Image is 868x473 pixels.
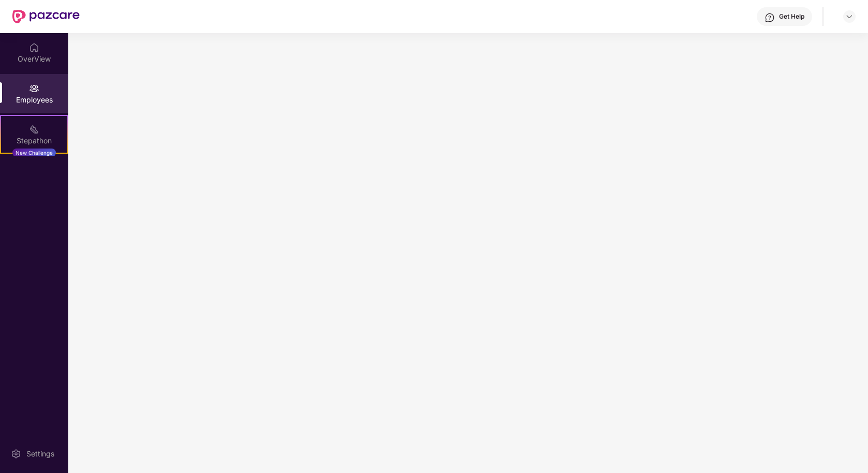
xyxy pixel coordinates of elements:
img: svg+xml;base64,PHN2ZyBpZD0iSG9tZSIgeG1sbnM9Imh0dHA6Ly93d3cudzMub3JnLzIwMDAvc3ZnIiB3aWR0aD0iMjAiIG... [29,42,39,53]
div: New Challenge [12,149,56,157]
img: svg+xml;base64,PHN2ZyBpZD0iRHJvcGRvd24tMzJ4MzIiIHhtbG5zPSJodHRwOi8vd3d3LnczLm9yZy8yMDAwL3N2ZyIgd2... [845,12,854,21]
img: svg+xml;base64,PHN2ZyB4bWxucz0iaHR0cDovL3d3dy53My5vcmcvMjAwMC9zdmciIHdpZHRoPSIyMSIgaGVpZ2h0PSIyMC... [29,124,39,135]
img: svg+xml;base64,PHN2ZyBpZD0iSGVscC0zMngzMiIgeG1sbnM9Imh0dHA6Ly93d3cudzMub3JnLzIwMDAvc3ZnIiB3aWR0aD... [765,12,775,23]
img: New Pazcare Logo [12,10,80,23]
div: Settings [23,449,57,459]
div: Get Help [779,12,804,21]
img: svg+xml;base64,PHN2ZyBpZD0iRW1wbG95ZWVzIiB4bWxucz0iaHR0cDovL3d3dy53My5vcmcvMjAwMC9zdmciIHdpZHRoPS... [29,83,39,94]
img: svg+xml;base64,PHN2ZyBpZD0iU2V0dGluZy0yMHgyMCIgeG1sbnM9Imh0dHA6Ly93d3cudzMub3JnLzIwMDAvc3ZnIiB3aW... [11,449,21,459]
div: Stepathon [1,136,67,146]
